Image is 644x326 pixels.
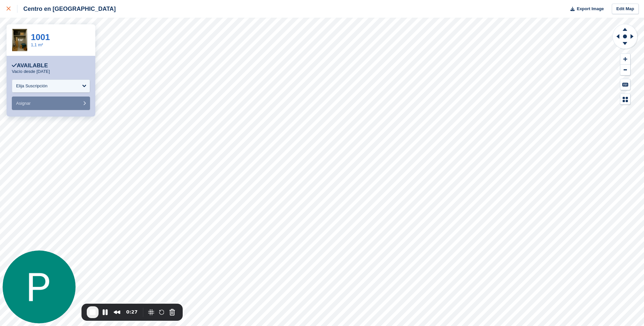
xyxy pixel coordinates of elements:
a: 1001 [31,32,50,42]
button: Zoom In [620,54,630,65]
p: Vacío desde [DATE] [12,69,50,74]
button: Zoom Out [620,65,630,76]
div: Available [12,62,48,69]
button: Export Image [566,4,604,14]
button: Asignar [12,97,90,110]
span: Export Image [577,6,604,12]
img: 1mts2.png [12,29,27,52]
button: Map Legend [620,94,630,105]
button: Keyboard Shortcuts [620,79,630,90]
div: Elija Suscripción [16,83,47,89]
span: Asignar [16,101,31,106]
div: Centro en [GEOGRAPHIC_DATA] [17,5,116,13]
a: Edit Map [612,4,639,14]
a: 1,1 m² [31,42,43,47]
